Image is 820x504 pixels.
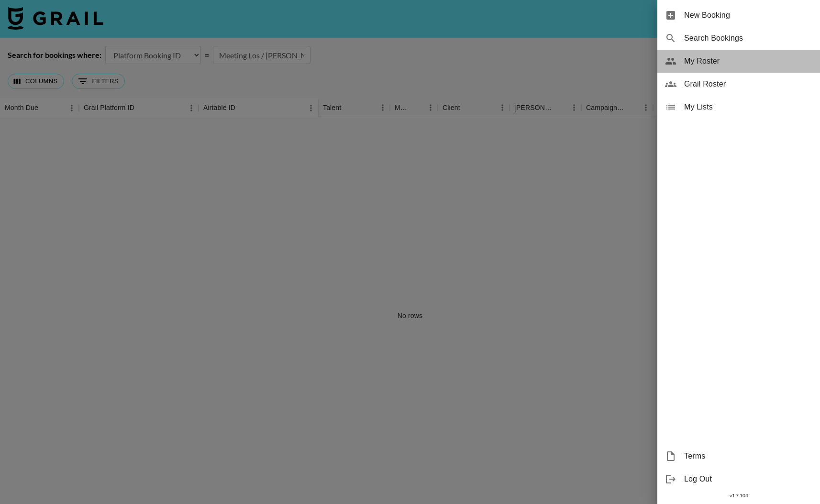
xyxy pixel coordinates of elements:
[684,450,812,462] span: Terms
[657,73,820,96] div: Grail Roster
[684,78,812,90] span: Grail Roster
[684,55,812,67] span: My Roster
[684,10,812,21] span: New Booking
[657,468,820,491] div: Log Out
[657,96,820,119] div: My Lists
[657,50,820,73] div: My Roster
[684,101,812,113] span: My Lists
[657,27,820,50] div: Search Bookings
[657,445,820,468] div: Terms
[657,491,820,501] div: v 1.7.104
[684,33,812,44] span: Search Bookings
[657,4,820,27] div: New Booking
[684,473,812,485] span: Log Out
